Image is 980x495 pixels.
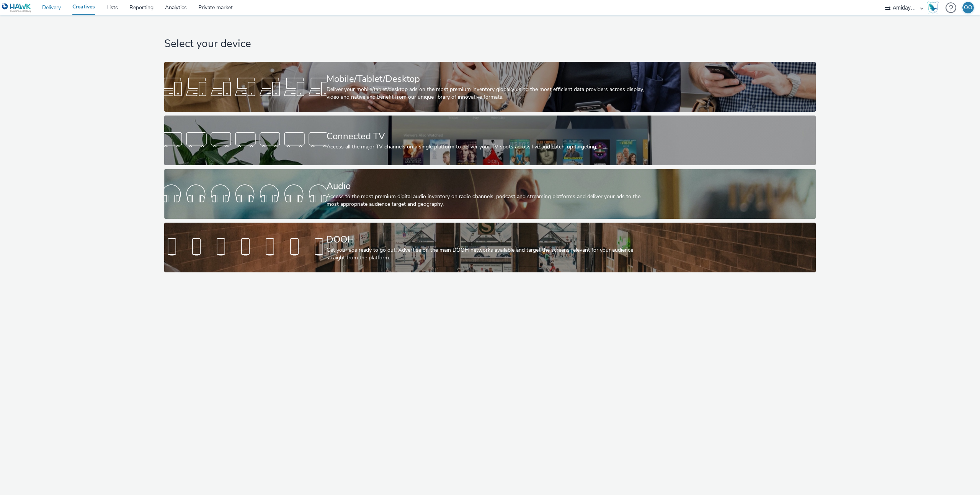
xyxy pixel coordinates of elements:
[327,246,651,262] div: Get your ads ready to go out! Advertise on the main DOOH networks available and target the screen...
[327,130,651,143] div: Connected TV
[327,233,651,246] div: DOOH
[327,179,651,193] div: Audio
[327,86,651,101] div: Deliver your mobile/tablet/desktop ads on the most premium inventory globally using the most effi...
[327,72,651,86] div: Mobile/Tablet/Desktop
[164,223,816,272] a: DOOHGet your ads ready to go out! Advertise on the main DOOH networks available and target the sc...
[164,116,816,165] a: Connected TVAccess all the major TV channels on a single platform to deliver your TV spots across...
[927,2,942,14] a: Hawk Academy
[327,193,651,208] div: Access to the most premium digital audio inventory on radio channels, podcast and streaming platf...
[327,143,651,151] div: Access all the major TV channels on a single platform to deliver your TV spots across live and ca...
[164,169,816,219] a: AudioAccess to the most premium digital audio inventory on radio channels, podcast and streaming ...
[2,3,31,13] img: undefined Logo
[964,2,972,13] div: OO
[927,2,939,14] img: Hawk Academy
[164,37,816,51] h1: Select your device
[164,62,816,112] a: Mobile/Tablet/DesktopDeliver your mobile/tablet/desktop ads on the most premium inventory globall...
